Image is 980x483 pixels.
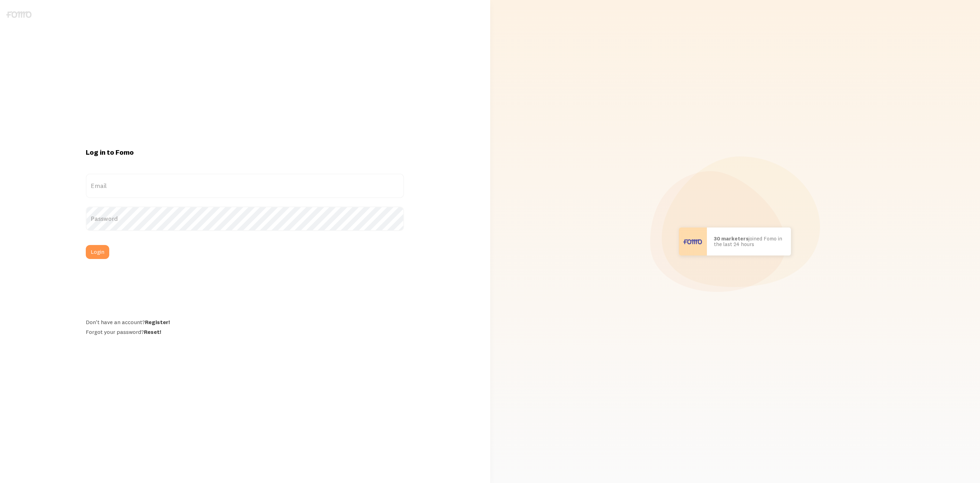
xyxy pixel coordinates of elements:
label: Password [86,206,404,231]
a: Reset! [144,328,161,335]
img: User avatar [679,227,707,255]
div: Don't have an account? [86,318,404,325]
div: Forgot your password? [86,328,404,335]
img: fomo-logo-gray-b99e0e8ada9f9040e2984d0d95b3b12da0074ffd48d1e5cb62ac37fc77b0b268.svg [6,11,32,18]
p: joined Fomo in the last 24 hours [714,236,784,247]
label: Email [86,174,404,198]
a: Register! [145,318,170,325]
button: Login [86,245,109,259]
h1: Log in to Fomo [86,148,404,157]
b: 30 marketers [714,235,749,242]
